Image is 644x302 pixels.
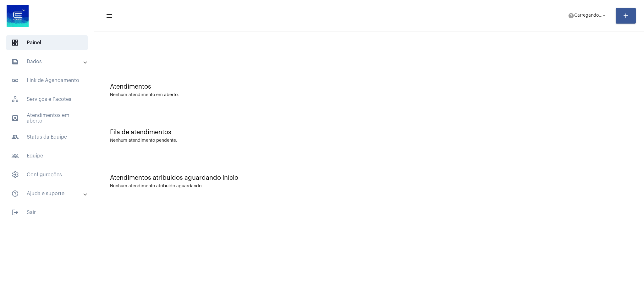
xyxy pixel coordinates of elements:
span: Sair [6,205,88,220]
mat-icon: help [568,13,574,19]
mat-icon: sidenav icon [11,209,19,216]
span: sidenav icon [11,39,19,47]
mat-icon: sidenav icon [11,190,19,197]
div: Nenhum atendimento em aberto. [110,93,628,97]
mat-expansion-panel-header: sidenav iconDados [4,54,94,69]
div: Atendimentos [110,83,628,90]
div: Fila de atendimentos [110,129,628,136]
span: Equipe [6,148,88,163]
span: Status da Equipe [6,129,88,145]
span: Carregando... [574,14,603,18]
mat-icon: sidenav icon [11,114,19,122]
span: Configurações [6,167,88,182]
button: Carregando... [564,9,611,22]
mat-icon: sidenav icon [11,77,19,84]
img: d4669ae0-8c07-2337-4f67-34b0df7f5ae4.jpeg [5,3,30,28]
div: Atendimentos atribuídos aguardando início [110,174,628,181]
mat-panel-title: Dados [11,58,84,65]
mat-icon: arrow_drop_down [601,13,607,19]
span: Atendimentos em aberto [6,111,88,126]
mat-icon: sidenav icon [11,58,19,65]
span: Link de Agendamento [6,73,88,88]
mat-icon: add [622,12,630,19]
mat-expansion-panel-header: sidenav iconAjuda e suporte [4,186,94,201]
span: Painel [6,35,88,50]
mat-icon: sidenav icon [11,133,19,141]
span: sidenav icon [11,171,19,178]
mat-icon: sidenav icon [11,152,19,160]
mat-panel-title: Ajuda e suporte [11,190,84,197]
span: sidenav icon [11,96,19,103]
span: Serviços e Pacotes [6,92,88,107]
div: Nenhum atendimento pendente. [110,138,177,143]
mat-icon: sidenav icon [106,12,112,20]
div: Nenhum atendimento atribuído aguardando. [110,184,628,189]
